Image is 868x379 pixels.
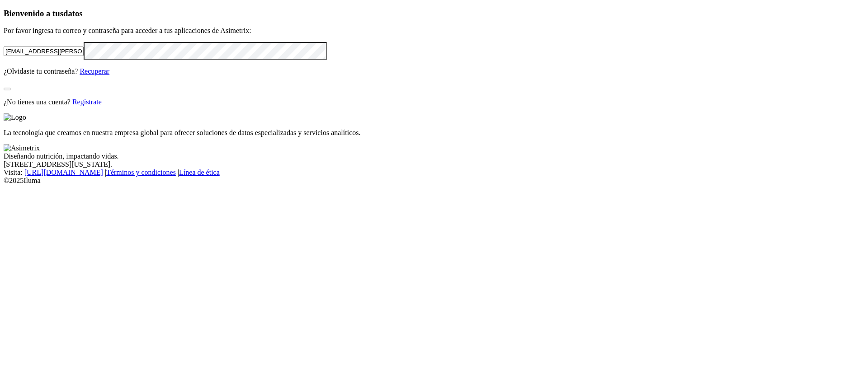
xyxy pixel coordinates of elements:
div: Visita : | | [4,168,864,177]
a: Términos y condiciones [106,168,176,176]
p: ¿No tienes una cuenta? [4,98,864,106]
div: Diseñando nutrición, impactando vidas. [4,152,864,160]
input: Tu correo [4,47,84,56]
a: Línea de ética [179,168,220,176]
img: Logo [4,113,26,122]
p: La tecnología que creamos en nuestra empresa global para ofrecer soluciones de datos especializad... [4,129,864,137]
span: datos [63,9,83,18]
p: ¿Olvidaste tu contraseña? [4,67,864,75]
div: © 2025 Iluma [4,177,864,185]
p: Por favor ingresa tu correo y contraseña para acceder a tus aplicaciones de Asimetrix: [4,27,864,35]
img: Asimetrix [4,144,40,152]
a: Regístrate [72,98,102,106]
a: [URL][DOMAIN_NAME] [24,168,103,176]
a: Recuperar [80,67,109,75]
div: [STREET_ADDRESS][US_STATE]. [4,160,864,168]
h3: Bienvenido a tus [4,9,864,19]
